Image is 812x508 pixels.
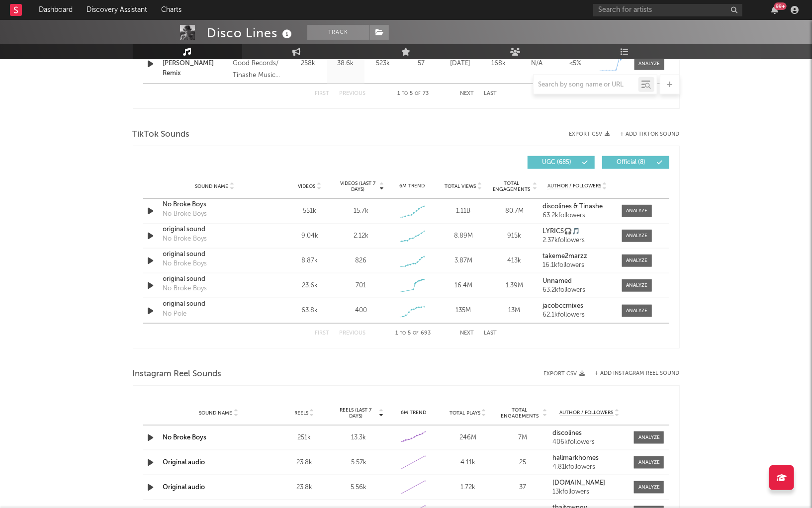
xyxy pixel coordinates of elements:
div: 13k followers [552,489,627,496]
button: + Add Instagram Reel Sound [595,371,680,376]
div: No Broke Boys [163,234,207,244]
div: 1.72k [443,483,493,493]
div: Disco Lines [207,25,295,41]
div: 1.11B [440,206,486,216]
div: 63.2k followers [542,287,612,294]
div: 826 [355,256,366,266]
div: 168k [482,59,516,69]
span: Official ( 8 ) [609,160,654,166]
div: 5.57k [334,458,384,468]
div: 2.37k followers [542,237,612,244]
div: 9.04k [287,231,333,241]
strong: Unnamed [542,278,572,284]
span: Author / Followers [547,183,601,189]
button: UGC(685) [528,156,595,169]
a: No Broke Boys [163,434,207,441]
a: No Broke Boys - [PERSON_NAME] Remix [163,49,228,79]
div: 57 [404,59,439,69]
span: Reels (last 7 days) [334,407,378,419]
div: 8.87k [287,256,333,266]
span: Instagram Reel Sounds [133,368,222,380]
div: 3.87M [440,256,486,266]
div: 400 [355,306,367,316]
div: 915k [491,231,538,241]
button: + Add TikTok Sound [621,132,680,137]
span: of [413,331,419,336]
div: 251k [279,433,329,443]
div: © 2025 Good Good Records/ Tinashe Music Inc. under exclusive license to Nice Life Recording Compa... [233,46,287,82]
span: UGC ( 685 ) [534,160,580,166]
input: Search for artists [593,4,742,16]
button: First [315,331,330,336]
div: 16.4M [440,281,486,291]
div: 63.2k followers [542,212,612,219]
a: original sound [163,250,267,259]
div: + Add Instagram Reel Sound [585,371,680,376]
a: original sound [163,299,267,309]
div: 7M [498,433,547,443]
div: 246M [443,433,493,443]
div: 99 + [774,2,787,10]
div: No Pole [163,309,187,319]
div: No Broke Boys [163,259,207,269]
div: 1.39M [491,281,538,291]
a: [DOMAIN_NAME] [552,480,627,487]
div: 23.6k [287,281,333,291]
div: 15.7k [354,206,368,216]
div: N/A [521,59,554,69]
div: 551k [287,206,333,216]
button: Last [484,331,497,336]
a: discolines & Tinashe [542,203,612,210]
button: Official(8) [602,156,669,169]
div: 701 [356,281,366,291]
div: 258k [292,59,325,69]
div: 6M Trend [389,182,435,190]
div: 413k [491,256,538,266]
strong: discolines [552,430,582,436]
div: 4.81k followers [552,464,627,471]
a: Original audio [163,484,205,491]
div: 37 [498,483,547,493]
div: No Broke Boys [163,209,207,219]
strong: hallmarkhomes [552,455,599,461]
a: Unnamed [542,278,612,285]
strong: discolines & Tinashe [542,203,603,210]
div: 6M Trend [389,409,439,417]
a: discolines [552,430,627,437]
div: 80.7M [491,206,538,216]
a: LYRICS🎧🎵 [542,228,612,235]
div: 23.8k [279,483,329,493]
div: 38.6k [330,59,362,69]
div: 63.8k [287,306,333,316]
div: 406k followers [552,439,627,446]
div: 135M [440,306,486,316]
button: Export CSV [569,131,611,137]
span: Total Engagements [498,407,541,419]
button: Previous [340,331,366,336]
div: 4.11k [443,458,493,468]
div: 13M [491,306,538,316]
span: Sound Name [195,183,229,189]
div: 523k [367,59,399,69]
div: 16.1k followers [542,262,612,269]
a: No Broke Boys [163,200,267,210]
div: original sound [163,225,267,235]
span: Total Views [445,183,476,189]
div: 62.1k followers [542,312,612,319]
div: 25 [498,458,547,468]
div: 5.56k [334,483,384,493]
input: Search by song name or URL [534,81,638,89]
strong: takeme2marzz [542,253,587,259]
span: Total Engagements [491,180,532,192]
strong: LYRICS🎧🎵 [542,228,580,235]
a: hallmarkhomes [552,455,627,462]
div: 1 5 693 [386,328,441,339]
div: 13.3k [334,433,384,443]
div: <5% [559,59,592,69]
div: [DATE] [444,59,477,69]
div: original sound [163,274,267,284]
